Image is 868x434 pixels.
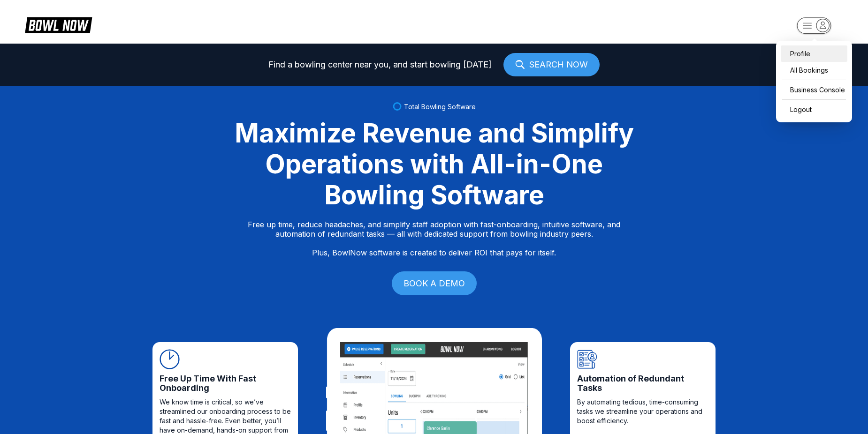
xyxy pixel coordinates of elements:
a: Business Console [781,82,847,98]
span: Find a bowling center near you, and start bowling [DATE] [268,60,492,69]
span: By automating tedious, time-consuming tasks we streamline your operations and boost efficiency. [577,397,708,426]
a: Profile [781,45,847,62]
a: All Bookings [781,62,847,78]
div: Maximize Revenue and Simplify Operations with All-in-One Bowling Software [223,118,645,210]
span: Total Bowling Software [404,103,476,111]
a: BOOK A DEMO [392,271,477,295]
p: Free up time, reduce headaches, and simplify staff adoption with fast-onboarding, intuitive softw... [248,220,620,257]
button: Logout [781,101,814,118]
a: SEARCH NOW [503,53,600,76]
span: Free Up Time With Fast Onboarding [160,374,291,393]
span: Automation of Redundant Tasks [577,374,708,393]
